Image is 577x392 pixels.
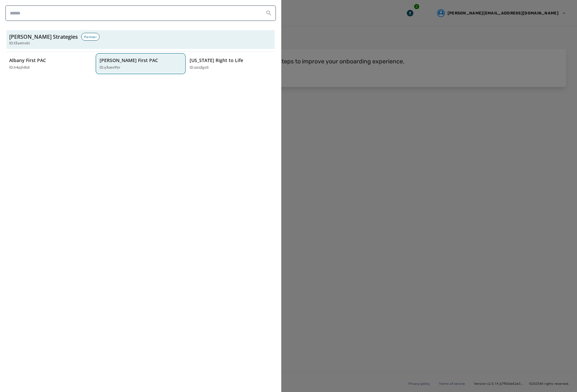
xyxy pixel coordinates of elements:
[190,65,209,71] p: ID: ozo2gsti
[7,54,94,73] button: Albany First PACID:h4pjh8ot
[97,54,185,73] button: [PERSON_NAME] First PACID:y3oev9br
[190,57,243,64] p: [US_STATE] Right to Life
[187,54,275,73] button: [US_STATE] Right to LifeID:ozo2gsti
[81,33,100,41] div: Partner
[9,41,30,46] span: ID: t3yemvbi
[9,57,46,64] p: Albany First PAC
[9,65,30,71] p: ID: h4pjh8ot
[100,57,158,64] p: [PERSON_NAME] First PAC
[9,33,78,41] h3: [PERSON_NAME] Strategies
[100,65,120,71] p: ID: y3oev9br
[7,30,275,49] button: [PERSON_NAME] StrategiesPartnerID:t3yemvbi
